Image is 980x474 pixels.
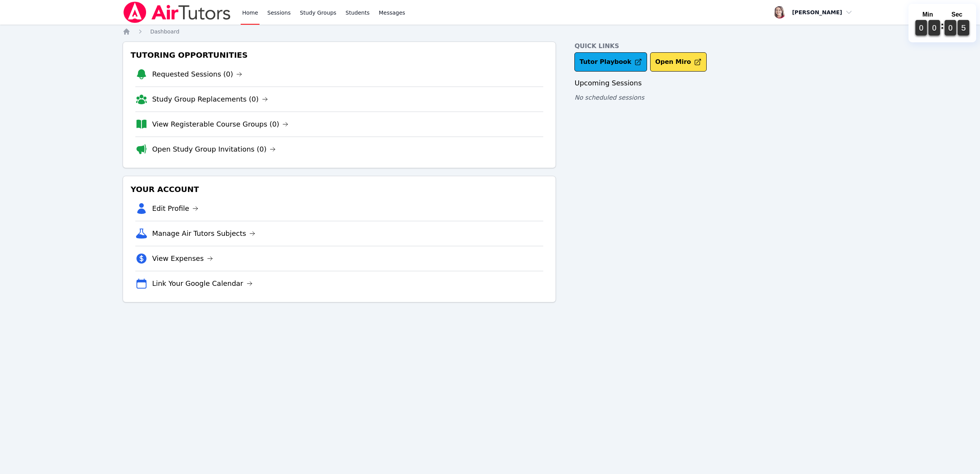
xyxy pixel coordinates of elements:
h3: Your Account [129,182,550,196]
h3: Tutoring Opportunities [129,48,550,62]
a: Requested Sessions (0) [152,69,243,80]
a: Dashboard [150,28,180,35]
img: Air Tutors [123,2,231,23]
a: Manage Air Tutors Subjects [152,228,256,239]
h3: Upcoming Sessions [574,78,857,88]
a: Study Group Replacements (0) [152,94,268,105]
a: View Expenses [152,253,213,264]
h4: Quick Links [574,42,857,51]
a: Link Your Google Calendar [152,278,253,289]
span: Dashboard [150,28,180,35]
a: Open Study Group Invitations (0) [152,144,276,155]
button: Open Miro [650,52,707,72]
nav: Breadcrumb [123,28,858,35]
a: Tutor Playbook [574,52,647,72]
a: View Registerable Course Groups (0) [152,119,289,130]
span: Messages [379,9,405,17]
span: No scheduled sessions [574,94,644,101]
a: Edit Profile [152,203,199,214]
